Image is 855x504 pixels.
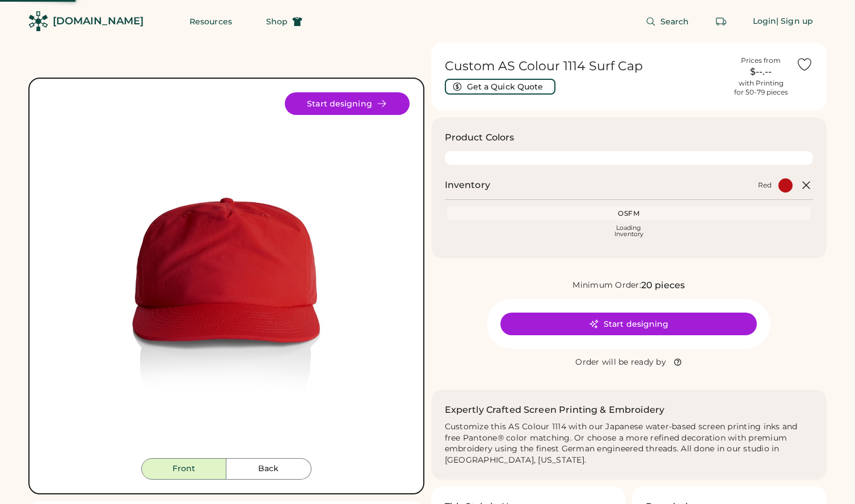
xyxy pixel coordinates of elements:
[500,313,757,335] button: Start designing
[641,279,685,292] div: 20 pieces
[632,10,703,33] button: Search
[266,18,288,25] span: Shop
[53,14,144,28] div: [DOMAIN_NAME]
[710,10,732,33] button: Retrieve an order
[734,79,788,97] div: with Printing for 50-79 pieces
[445,79,555,95] button: Get a Quick Quote
[758,181,772,190] div: Red
[43,92,410,458] div: 1114 Style Image
[176,10,246,33] button: Resources
[572,280,641,291] div: Minimum Order:
[449,209,809,218] div: OSFM
[575,357,666,368] div: Order will be ready by
[445,178,490,192] h2: Inventory
[28,11,48,31] img: Rendered Logo - Screens
[660,18,689,25] span: Search
[445,58,726,74] h1: Custom AS Colour 1114 Surf Cap
[445,131,515,144] h3: Product Colors
[226,458,311,480] button: Back
[614,225,643,237] div: Loading Inventory
[753,16,777,27] div: Login
[141,458,226,480] button: Front
[445,403,665,417] h2: Expertly Crafted Screen Printing & Embroidery
[285,92,410,115] button: Start designing
[43,92,410,458] img: 1114 - Red Front Image
[741,56,781,65] div: Prices from
[732,65,789,79] div: $--.--
[445,421,814,467] div: Customize this AS Colour 1114 with our Japanese water-based screen printing inks and free Pantone...
[776,16,813,27] div: | Sign up
[252,10,316,33] button: Shop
